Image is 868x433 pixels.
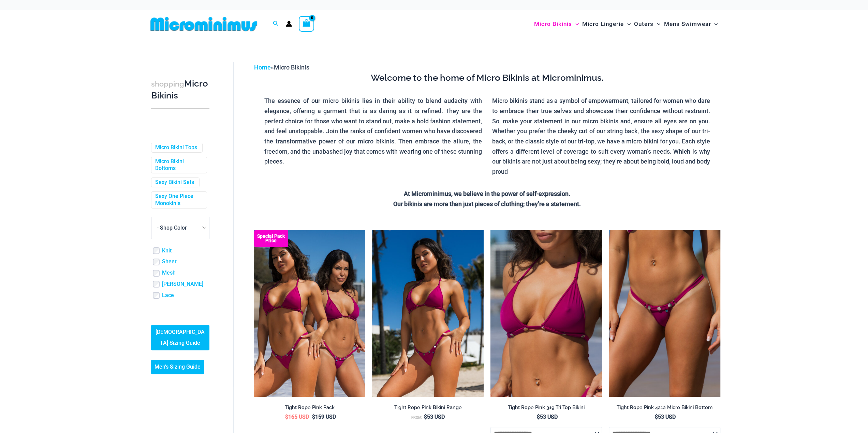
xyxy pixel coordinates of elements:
[254,230,366,397] a: Collection Pack F Collection Pack B (3)Collection Pack B (3)
[162,258,177,265] a: Sheer
[664,15,711,33] span: Mens Swimwear
[299,16,314,32] a: View Shopping Cart, empty
[582,15,624,33] span: Micro Lingerie
[372,404,484,411] h2: Tight Rope Pink Bikini Range
[662,14,719,34] a: Mens SwimwearMenu ToggleMenu Toggle
[609,230,720,397] a: Tight Rope Pink 319 4212 Micro 01Tight Rope Pink 319 4212 Micro 02Tight Rope Pink 319 4212 Micro 02
[632,14,662,34] a: OutersMenu ToggleMenu Toggle
[162,247,172,254] a: Knit
[609,230,720,397] img: Tight Rope Pink 319 4212 Micro 01
[254,404,366,413] a: Tight Rope Pink Pack
[372,230,484,397] img: Tight Rope Pink 319 Top 4228 Thong 05
[254,404,366,411] h2: Tight Rope Pink Pack
[162,281,203,288] a: [PERSON_NAME]
[254,64,309,71] span: »
[312,414,336,420] bdi: 159 USD
[155,144,197,151] a: Micro Bikini Tops
[254,230,366,397] img: Collection Pack F
[393,200,581,207] strong: Our bikinis are more than just pieces of clothing; they’re a statement.
[411,415,422,420] span: From:
[254,234,288,243] b: Special Pack Price
[155,193,202,207] a: Sexy One Piece Monokinis
[655,414,658,420] span: $
[532,14,580,34] a: Micro BikinisMenu ToggleMenu Toggle
[653,15,660,33] span: Menu Toggle
[372,230,484,397] a: Tight Rope Pink 319 Top 4228 Thong 05Tight Rope Pink 319 Top 4228 Thong 06Tight Rope Pink 319 Top...
[162,269,176,277] a: Mesh
[490,404,602,413] a: Tight Rope Pink 319 Tri Top Bikini
[655,414,676,420] bdi: 53 USD
[490,230,602,397] a: Tight Rope Pink 319 Top 01Tight Rope Pink 319 Top 4228 Thong 06Tight Rope Pink 319 Top 4228 Thong 06
[264,96,482,167] p: The essence of our micro bikinis lies in their ability to blend audacity with elegance, offering ...
[151,80,184,88] span: shopping
[624,15,631,33] span: Menu Toggle
[155,179,194,186] a: Sexy Bikini Sets
[273,20,279,28] a: Search icon link
[492,96,710,177] p: Micro bikinis stand as a symbol of empowerment, tailored for women who dare to embrace their true...
[259,72,715,84] h3: Welcome to the home of Micro Bikinis at Microminimus.
[285,414,309,420] bdi: 165 USD
[536,414,557,420] bdi: 53 USD
[312,414,315,420] span: $
[609,404,720,411] h2: Tight Rope Pink 4212 Micro Bikini Bottom
[572,15,579,33] span: Menu Toggle
[490,230,602,397] img: Tight Rope Pink 319 Top 01
[372,404,484,413] a: Tight Rope Pink Bikini Range
[162,292,174,299] a: Lace
[424,414,445,420] bdi: 53 USD
[580,14,632,34] a: Micro LingerieMenu ToggleMenu Toggle
[151,217,209,239] span: - Shop Color
[531,13,721,35] nav: Site Navigation
[148,16,260,32] img: MM SHOP LOGO FLAT
[609,404,720,413] a: Tight Rope Pink 4212 Micro Bikini Bottom
[634,15,653,33] span: Outers
[151,217,209,239] span: - Shop Color
[157,225,187,231] span: - Shop Color
[254,64,271,71] a: Home
[285,414,288,420] span: $
[286,21,292,27] a: Account icon link
[711,15,718,33] span: Menu Toggle
[534,15,572,33] span: Micro Bikinis
[155,158,202,172] a: Micro Bikini Bottoms
[274,64,309,71] span: Micro Bikinis
[151,78,209,102] h3: Micro Bikinis
[151,360,204,374] a: Men’s Sizing Guide
[151,325,209,350] a: [DEMOGRAPHIC_DATA] Sizing Guide
[404,190,570,197] strong: At Microminimus, we believe in the power of self-expression.
[536,414,540,420] span: $
[490,404,602,411] h2: Tight Rope Pink 319 Tri Top Bikini
[424,414,427,420] span: $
